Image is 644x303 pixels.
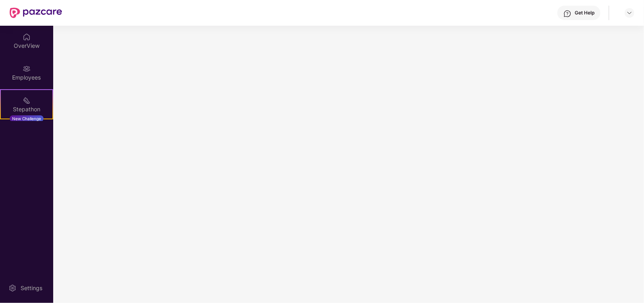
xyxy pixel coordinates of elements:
[1,105,52,113] div: Stepathon
[23,96,31,104] img: svg+xml;base64,PHN2ZyB4bWxucz0iaHR0cDovL3d3dy53My5vcmcvMjAwMC9zdmciIHdpZHRoPSIyMSIgaGVpZ2h0PSIyMC...
[10,8,62,18] img: New Pazcare Logo
[626,10,633,16] img: svg+xml;base64,PHN2ZyBpZD0iRHJvcGRvd24tMzJ4MzIiIHhtbG5zPSJodHRwOi8vd3d3LnczLm9yZy8yMDAwL3N2ZyIgd2...
[10,115,44,122] div: New Challenge
[575,10,594,16] div: Get Help
[563,10,571,18] img: svg+xml;base64,PHN2ZyBpZD0iSGVscC0zMngzMiIgeG1sbnM9Imh0dHA6Ly93d3cudzMub3JnLzIwMDAvc3ZnIiB3aWR0aD...
[23,33,31,41] img: svg+xml;base64,PHN2ZyBpZD0iSG9tZSIgeG1sbnM9Imh0dHA6Ly93d3cudzMub3JnLzIwMDAvc3ZnIiB3aWR0aD0iMjAiIG...
[8,284,17,292] img: svg+xml;base64,PHN2ZyBpZD0iU2V0dGluZy0yMHgyMCIgeG1sbnM9Imh0dHA6Ly93d3cudzMub3JnLzIwMDAvc3ZnIiB3aW...
[23,65,31,73] img: svg+xml;base64,PHN2ZyBpZD0iRW1wbG95ZWVzIiB4bWxucz0iaHR0cDovL3d3dy53My5vcmcvMjAwMC9zdmciIHdpZHRoPS...
[18,284,45,292] div: Settings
